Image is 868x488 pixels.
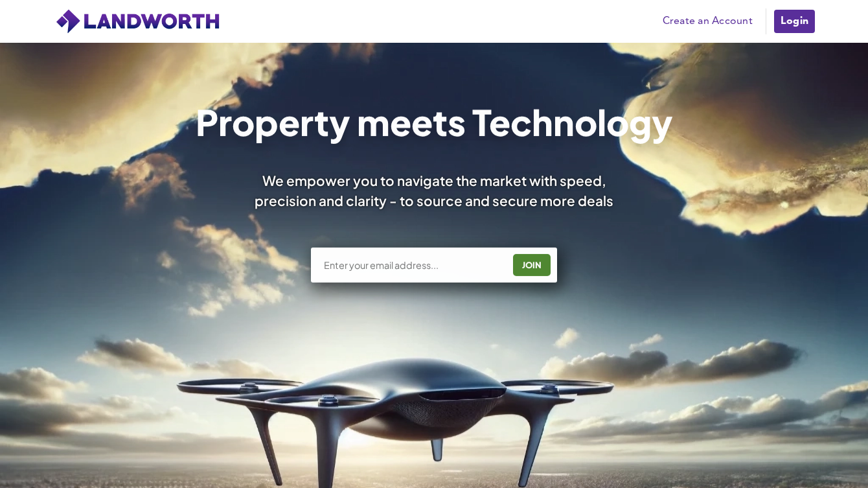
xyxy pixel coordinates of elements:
div: JOIN [517,255,547,275]
a: Login [773,8,816,34]
button: JOIN [513,254,551,276]
a: Create an Account [656,12,759,31]
input: Enter your email address... [323,259,503,272]
div: We empower you to navigate the market with speed, precision and clarity - to source and secure mo... [237,170,631,211]
h1: Property meets Technology [196,104,673,139]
